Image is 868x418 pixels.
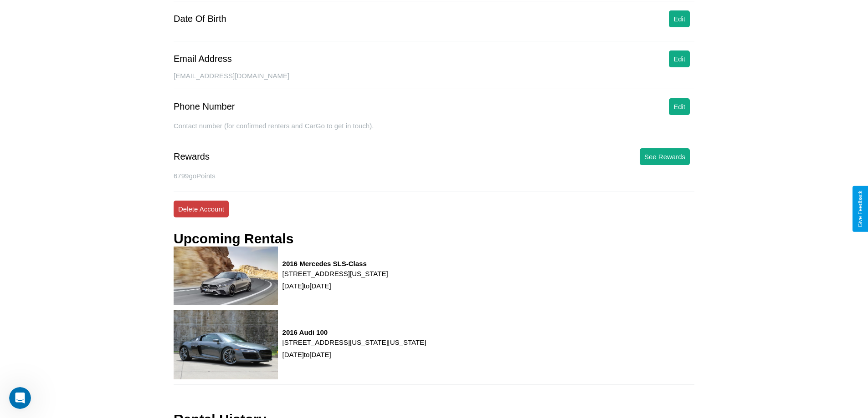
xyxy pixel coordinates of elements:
[174,122,694,139] div: Contact number (for confirmed renters and CarGo to get in touch).
[174,54,232,64] div: Email Address
[282,328,426,336] h3: 2016 Audi 100
[640,148,690,165] button: See Rewards
[282,336,426,348] p: [STREET_ADDRESS][US_STATE][US_STATE]
[282,267,388,280] p: [STREET_ADDRESS][US_STATE]
[282,280,388,292] p: [DATE] to [DATE]
[174,170,694,182] p: 6799 goPoints
[282,348,426,361] p: [DATE] to [DATE]
[669,50,690,67] button: Edit
[174,72,694,89] div: [EMAIL_ADDRESS][DOMAIN_NAME]
[9,387,31,409] iframe: Intercom live chat
[174,201,229,217] button: Delete Account
[174,14,226,24] div: Date Of Birth
[282,260,388,267] h3: 2016 Mercedes SLS-Class
[669,98,690,115] button: Edit
[857,191,863,227] div: Give Feedback
[174,310,278,379] img: rental
[174,101,235,112] div: Phone Number
[174,247,278,305] img: rental
[174,151,210,162] div: Rewards
[669,10,690,27] button: Edit
[174,231,293,247] h3: Upcoming Rentals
